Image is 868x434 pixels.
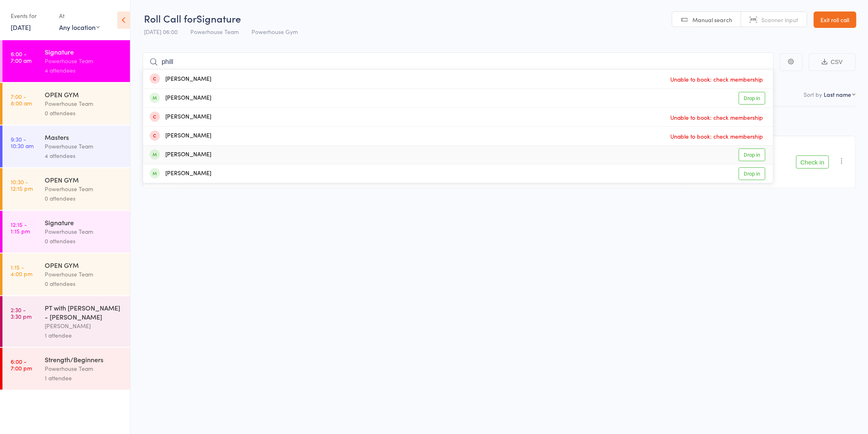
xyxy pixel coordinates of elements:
time: 2:30 - 3:30 pm [11,306,32,320]
div: Signature [45,47,123,56]
div: Powerhouse Team [45,184,123,194]
span: [DATE] 06:00 [144,27,178,36]
div: Events for [11,9,51,23]
time: 6:00 - 7:00 am [11,50,32,64]
a: 2:30 -3:30 pmPT with [PERSON_NAME] - [PERSON_NAME][PERSON_NAME]1 attendee [2,296,130,347]
a: 6:00 -7:00 amSignaturePowerhouse Team4 attendees [2,40,130,82]
div: 1 attendee [45,331,123,340]
div: Masters [45,132,123,142]
a: Drop in [739,148,765,161]
time: 7:00 - 8:00 am [11,93,32,106]
a: 10:30 -12:15 pmOPEN GYMPowerhouse Team0 attendees [2,168,130,210]
label: Sort by [804,90,822,98]
div: [PERSON_NAME] [150,150,211,160]
div: 4 attendees [45,151,123,160]
div: 0 attendees [45,279,123,288]
span: Powerhouse Gym [251,27,298,36]
button: Check in [796,155,829,169]
div: Powerhouse Team [45,270,123,279]
a: Exit roll call [814,11,857,28]
span: Unable to book: check membership [669,130,765,142]
a: 7:00 -8:00 amOPEN GYMPowerhouse Team0 attendees [2,83,130,125]
div: [PERSON_NAME] [150,169,211,178]
div: Powerhouse Team [45,99,123,108]
div: Signature [45,218,123,227]
div: PT with [PERSON_NAME] - [PERSON_NAME] [45,303,123,321]
span: Signature [196,11,241,25]
div: Powerhouse Team [45,364,123,373]
time: 10:30 - 12:15 pm [11,178,33,192]
button: CSV [809,53,856,71]
div: Any location [59,23,100,32]
div: Powerhouse Team [45,227,123,236]
div: [PERSON_NAME] [45,321,123,331]
div: OPEN GYM [45,260,123,270]
div: At [59,9,100,23]
div: OPEN GYM [45,90,123,99]
div: [PERSON_NAME] [150,94,211,103]
div: Powerhouse Team [45,56,123,66]
span: Manual search [693,16,733,24]
div: 0 attendees [45,236,123,246]
span: Unable to book: check membership [669,73,765,85]
div: [PERSON_NAME] [150,131,211,141]
span: Unable to book: check membership [669,111,765,123]
input: Search by name [143,53,774,71]
div: 4 attendees [45,66,123,75]
time: 12:15 - 1:15 pm [11,221,30,234]
a: Drop in [739,92,765,105]
div: 0 attendees [45,108,123,118]
a: 1:15 -4:00 pmOPEN GYMPowerhouse Team0 attendees [2,254,130,295]
span: Scanner input [762,16,799,24]
a: [DATE] [11,23,31,32]
div: [PERSON_NAME] [150,112,211,122]
div: Strength/Beginners [45,355,123,364]
div: OPEN GYM [45,175,123,184]
span: Roll Call for [144,11,196,25]
a: 9:30 -10:30 amMastersPowerhouse Team4 attendees [2,126,130,167]
div: Powerhouse Team [45,142,123,151]
div: 1 attendee [45,373,123,383]
time: 9:30 - 10:30 am [11,136,34,149]
div: [PERSON_NAME] [150,75,211,84]
a: 6:00 -7:00 pmStrength/BeginnersPowerhouse Team1 attendee [2,348,130,390]
a: 12:15 -1:15 pmSignaturePowerhouse Team0 attendees [2,211,130,253]
time: 1:15 - 4:00 pm [11,264,32,277]
div: 0 attendees [45,194,123,203]
div: Last name [824,90,852,98]
time: 6:00 - 7:00 pm [11,358,32,371]
span: Powerhouse Team [190,27,239,36]
a: Drop in [739,167,765,180]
